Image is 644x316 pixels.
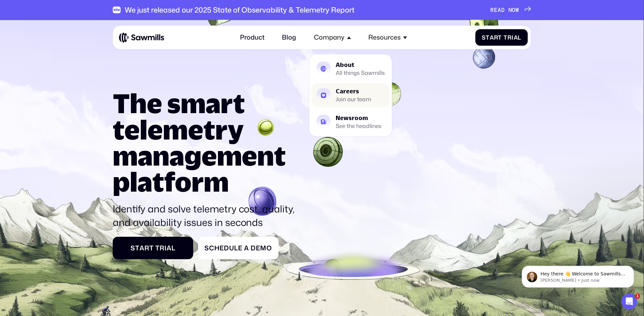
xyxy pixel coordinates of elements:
span: t [486,34,490,41]
div: Resources [364,29,412,46]
iframe: Intercom notifications message [512,252,644,298]
a: CareersJoin our team [312,83,390,107]
span: e [256,244,260,252]
h1: The smart telemetry management platform [113,90,299,194]
a: READNOW [491,7,531,14]
nav: Company [309,46,392,136]
div: Careers [336,89,371,95]
div: We just released our 2025 State of Observability & Telemetry Report [125,6,354,14]
span: t [498,34,502,41]
span: l [234,244,238,252]
div: Company [309,29,356,46]
span: D [501,7,505,14]
a: StartTrial [475,29,528,46]
a: ScheduleaDemo [198,237,279,259]
span: a [490,34,494,41]
p: Message from Winston, sent Just now [29,25,114,31]
span: t [135,244,139,252]
div: All things Sawmills [336,70,385,75]
a: AboutAll things Sawmills [312,57,390,81]
span: e [238,244,242,252]
span: N [508,7,512,14]
span: a [139,244,144,252]
div: Company [314,34,345,41]
a: Product [235,29,269,46]
span: e [220,244,224,252]
span: a [244,244,249,252]
a: NewsroomSee the headlines [312,110,390,134]
span: 1 [635,294,640,299]
span: d [224,244,229,252]
span: l [518,34,522,41]
span: m [260,244,266,252]
span: O [512,7,516,14]
div: Newsroom [336,115,382,121]
span: c [209,244,214,252]
span: T [155,244,160,252]
span: u [229,244,234,252]
div: Join our team [336,97,371,102]
span: i [512,34,514,41]
div: About [336,62,385,68]
span: r [160,244,165,252]
span: l [171,244,175,252]
span: a [167,244,171,252]
span: A [498,7,502,14]
span: r [144,244,149,252]
a: StartTrial [113,237,193,259]
span: t [149,244,154,252]
iframe: Intercom live chat [622,294,637,309]
span: E [494,7,498,14]
span: S [482,34,486,41]
span: S [204,244,209,252]
span: o [266,244,272,252]
span: i [165,244,167,252]
span: h [214,244,220,252]
span: R [491,7,494,14]
a: Blog [277,29,301,46]
div: Resources [369,34,401,41]
span: D [251,244,256,252]
span: r [494,34,498,41]
span: S [131,244,135,252]
span: a [514,34,518,41]
span: Hey there 👋 Welcome to Sawmills. The smart telemetry management platform that solves cost, qualit... [29,19,113,57]
span: W [516,7,519,14]
span: r [508,34,512,41]
p: Identify and solve telemetry cost, quality, and availability issues in seconds [113,202,299,229]
span: T [504,34,508,41]
div: See the headlines [336,123,382,128]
